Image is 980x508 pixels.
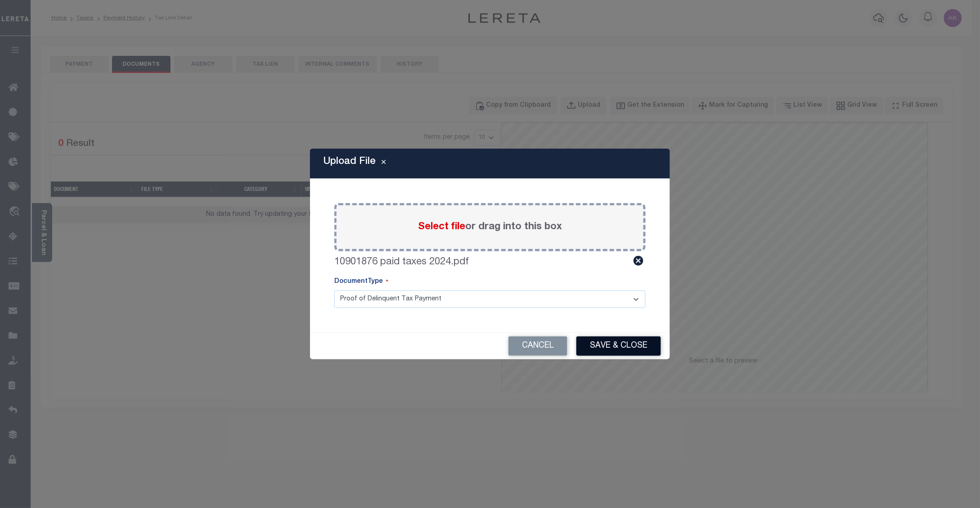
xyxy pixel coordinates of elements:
[418,220,562,235] label: or drag into this box
[508,336,567,356] button: Cancel
[376,158,391,169] button: Close
[324,156,376,168] h5: Upload File
[334,277,388,287] label: DocumentType
[418,222,465,232] span: Select file
[576,336,661,356] button: Save & Close
[334,255,469,270] label: 10901876 paid taxes 2024.pdf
